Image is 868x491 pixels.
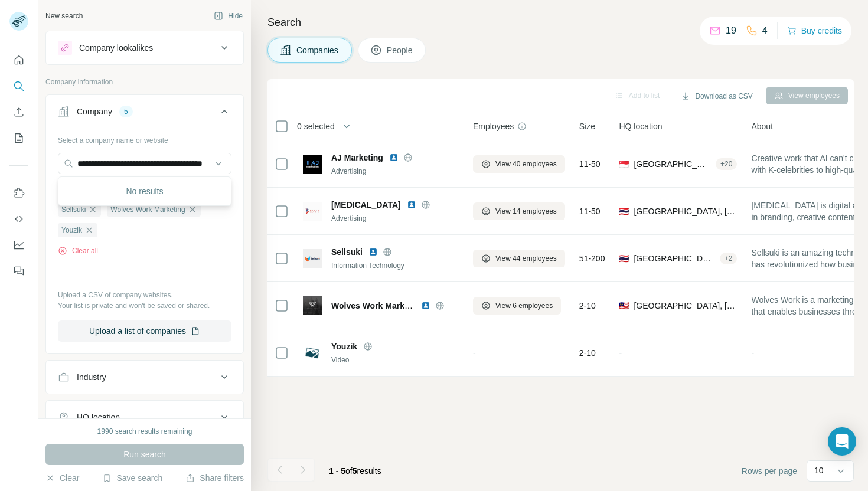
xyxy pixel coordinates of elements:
[331,213,459,224] div: Advertising
[97,426,192,437] div: 1990 search results remaining
[296,44,340,56] span: Companies
[473,250,565,267] button: View 44 employees
[742,465,797,477] span: Rows per page
[9,234,28,256] button: Dashboard
[9,50,28,71] button: Quick start
[9,208,28,230] button: Use Surfe API
[619,300,629,312] span: 🇲🇾
[205,7,251,25] button: Hide
[45,11,83,21] div: New search
[634,253,714,264] span: [GEOGRAPHIC_DATA], [GEOGRAPHIC_DATA]
[331,152,383,163] span: AJ Marketing
[77,106,112,117] div: Company
[45,77,244,87] p: Company information
[473,155,565,173] button: View 40 employees
[473,297,561,315] button: View 6 employees
[389,153,399,162] img: LinkedIn logo
[619,158,629,170] span: 🇸🇬
[353,466,357,476] span: 5
[303,296,322,315] img: Logo of Wolves Work Marketing
[828,427,856,456] div: Open Intercom Messenger
[787,22,842,39] button: Buy credits
[473,348,476,358] span: -
[368,247,378,257] img: LinkedIn logo
[619,120,662,132] span: HQ location
[579,253,605,264] span: 51-200
[331,260,459,271] div: Information Technology
[495,206,557,217] span: View 14 employees
[751,348,754,358] span: -
[331,246,363,258] span: Sellsuki
[421,301,430,310] img: LinkedIn logo
[387,44,414,56] span: People
[762,24,768,38] p: 4
[58,130,231,146] div: Select a company name or website
[331,199,401,211] span: [MEDICAL_DATA]
[303,249,322,268] img: Logo of Sellsuki
[407,200,416,210] img: LinkedIn logo
[46,97,243,130] button: Company5
[185,472,244,484] button: Share filters
[61,179,229,203] div: No results
[726,24,736,38] p: 19
[45,472,79,484] button: Clear
[331,355,459,365] div: Video
[720,253,738,264] div: + 2
[495,300,553,311] span: View 6 employees
[673,87,761,105] button: Download as CSV
[579,300,596,312] span: 2-10
[619,348,622,358] span: -
[77,411,120,423] div: HQ location
[634,300,737,312] span: [GEOGRAPHIC_DATA], [GEOGRAPHIC_DATA]
[46,34,243,62] button: Company lookalikes
[58,245,98,256] button: Clear all
[579,347,596,359] span: 2-10
[331,166,459,176] div: Advertising
[619,205,629,217] span: 🇹🇭
[9,76,28,97] button: Search
[9,102,28,123] button: Enrich CSV
[579,205,601,217] span: 11-50
[331,301,424,310] span: Wolves Work Marketing
[329,466,345,476] span: 1 - 5
[331,341,357,352] span: Youzik
[303,202,322,221] img: Logo of Birthmark
[345,466,353,476] span: of
[473,120,514,132] span: Employees
[495,159,557,169] span: View 40 employees
[9,182,28,204] button: Use Surfe on LinkedIn
[619,253,629,264] span: 🇹🇭
[119,106,133,117] div: 5
[634,158,711,170] span: [GEOGRAPHIC_DATA], Central
[297,120,335,132] span: 0 selected
[102,472,162,484] button: Save search
[79,42,153,54] div: Company lookalikes
[751,120,773,132] span: About
[303,343,322,362] img: Logo of Youzik
[579,120,595,132] span: Size
[579,158,601,170] span: 11-50
[267,14,854,31] h4: Search
[46,403,243,431] button: HQ location
[634,205,737,217] span: [GEOGRAPHIC_DATA], [GEOGRAPHIC_DATA]
[814,464,824,476] p: 10
[58,300,231,311] p: Your list is private and won't be saved or shared.
[329,466,381,476] span: results
[58,290,231,300] p: Upload a CSV of company websites.
[716,159,737,169] div: + 20
[495,253,557,264] span: View 44 employees
[61,225,82,235] span: Youzik
[9,127,28,149] button: My lists
[46,363,243,391] button: Industry
[77,371,106,383] div: Industry
[58,320,231,342] button: Upload a list of companies
[110,204,185,215] span: Wolves Work Marketing
[61,204,86,215] span: Sellsuki
[473,202,565,220] button: View 14 employees
[9,260,28,281] button: Feedback
[303,155,322,174] img: Logo of AJ Marketing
